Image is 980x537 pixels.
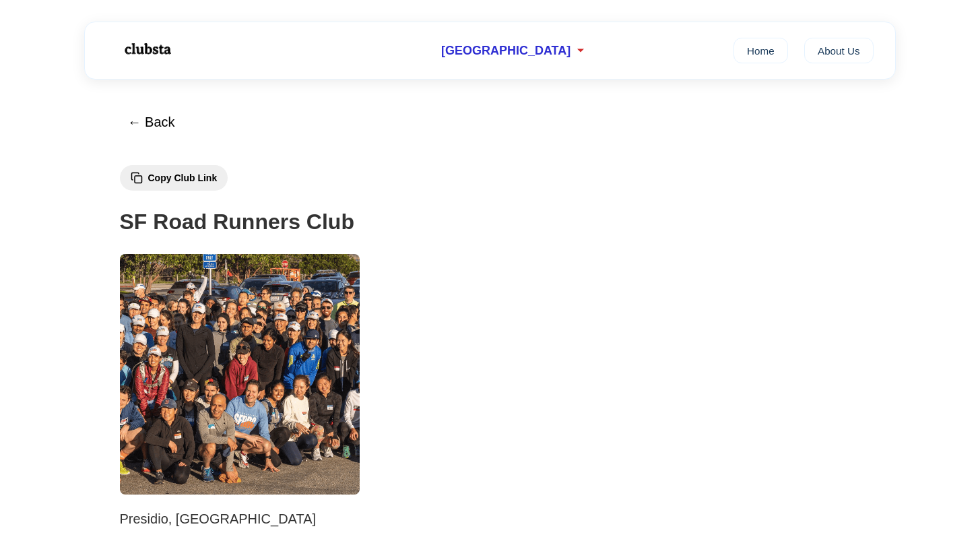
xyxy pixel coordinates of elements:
[120,205,861,239] h1: SF Road Runners Club
[804,38,874,63] a: About Us
[441,44,570,58] span: [GEOGRAPHIC_DATA]
[120,165,228,191] button: Copy Club Link
[106,32,187,66] img: Logo
[148,172,218,183] span: Copy Club Link
[120,508,861,530] p: Presidio, [GEOGRAPHIC_DATA]
[120,254,360,495] img: SF Road Runners Club 1
[120,106,183,138] button: ← Back
[733,38,788,63] a: Home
